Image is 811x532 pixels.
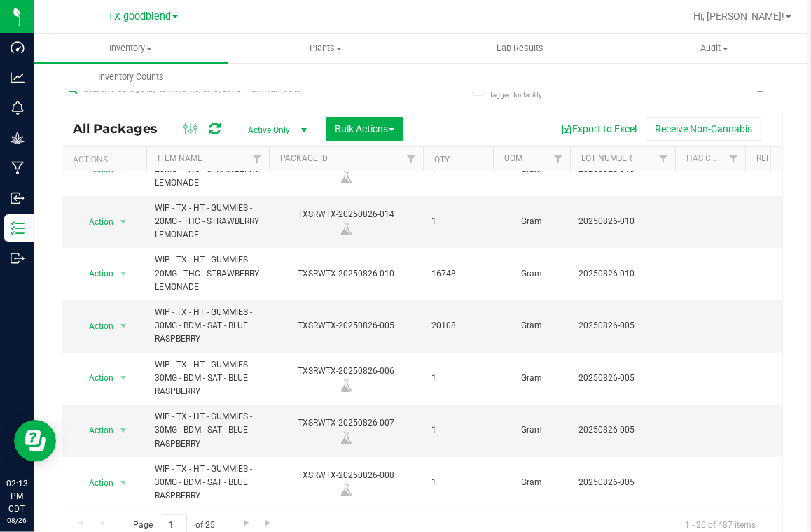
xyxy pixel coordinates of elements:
a: Lot Number [581,153,632,163]
span: Action [76,368,114,388]
div: TXSRWTX-20250826-005 [267,319,425,332]
p: 02:13 PM CDT [6,477,27,515]
p: 08/26 [6,515,27,526]
span: All Packages [73,121,172,136]
span: 1 [431,423,485,437]
span: WIP - TX - HT - GUMMIES - 30MG - BDM - SAT - BLUE RASPBERRY [155,463,261,503]
span: Hi, [PERSON_NAME]! [693,10,784,22]
th: Has COA [675,147,745,171]
span: WIP - TX - HT - GUMMIES - 30MG - BDM - SAT - BLUE RASPBERRY [155,358,261,399]
span: select [115,368,132,388]
span: Action [76,264,114,283]
span: 20250826-010 [578,215,667,228]
a: Inventory Counts [34,62,228,92]
span: 1 [431,215,485,228]
div: TXSRWTX-20250826-014 [267,208,425,235]
inline-svg: Monitoring [11,101,25,115]
span: select [115,264,132,283]
span: Audit [618,42,811,55]
a: Qty [434,155,450,164]
span: 16748 [431,267,485,281]
span: Gram [501,423,562,437]
div: Lab Sample [267,169,425,183]
button: Export to Excel [552,117,646,141]
span: 1 [431,372,485,385]
a: Filter [722,147,745,171]
button: Bulk Actions [326,117,403,141]
span: select [115,212,132,232]
span: Gram [501,267,562,281]
inline-svg: Outbound [11,251,25,265]
span: Action [76,421,114,440]
span: 20250826-005 [578,476,667,489]
a: Plants [228,34,423,63]
span: WIP - TX - HT - GUMMIES - 20MG - THC - STRAWBERRY LEMONADE [155,202,261,242]
span: Gram [501,319,562,332]
span: WIP - TX - HT - GUMMIES - 30MG - BDM - SAT - BLUE RASPBERRY [155,410,261,451]
a: Item Name [158,153,202,163]
a: Filter [652,147,675,171]
inline-svg: Inbound [11,191,25,205]
inline-svg: Grow [11,131,25,145]
span: 1 [431,476,485,489]
span: Gram [501,476,562,489]
span: Action [76,212,114,232]
div: TXSRWTX-20250826-006 [267,365,425,392]
div: TXSRWTX-20250826-007 [267,416,425,444]
a: Lab Results [422,34,617,63]
span: Gram [501,372,562,385]
span: Gram [501,215,562,228]
span: 20250826-005 [578,319,667,332]
span: Inventory [34,42,228,55]
span: 20250826-010 [578,267,667,281]
span: Bulk Actions [335,123,394,134]
span: Lab Results [478,42,562,55]
iframe: Resource center [14,420,56,462]
a: Filter [547,147,570,171]
a: Package ID [280,153,328,163]
a: Ref Field 1 [756,153,802,163]
div: Actions [73,155,141,164]
div: Lab Sample [267,221,425,235]
a: UOM [504,153,522,163]
div: Lab Sample [267,482,425,496]
a: Filter [246,147,269,171]
inline-svg: Dashboard [11,41,25,55]
span: Action [76,473,114,493]
div: TXSRWTX-20250826-010 [267,267,425,281]
div: TXSRWTX-20250826-008 [267,469,425,496]
span: select [115,473,132,493]
span: WIP - TX - HT - GUMMIES - 20MG - THC - STRAWBERRY LEMONADE [155,253,261,294]
span: Inventory Counts [79,71,183,83]
span: Action [76,316,114,336]
inline-svg: Inventory [11,221,25,235]
a: Inventory [34,34,228,63]
button: Receive Non-Cannabis [646,117,761,141]
span: 20108 [431,319,485,332]
span: WIP - TX - HT - GUMMIES - 30MG - BDM - SAT - BLUE RASPBERRY [155,306,261,346]
span: Plants [229,42,422,55]
span: select [115,316,132,336]
span: select [115,421,132,440]
inline-svg: Manufacturing [11,161,25,175]
div: Lab Sample [267,430,425,444]
span: TX goodblend [108,10,171,22]
span: 20250826-005 [578,423,667,437]
div: Lab Sample [267,378,425,392]
span: 20250826-005 [578,372,667,385]
a: Filter [400,147,423,171]
inline-svg: Analytics [11,71,25,85]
